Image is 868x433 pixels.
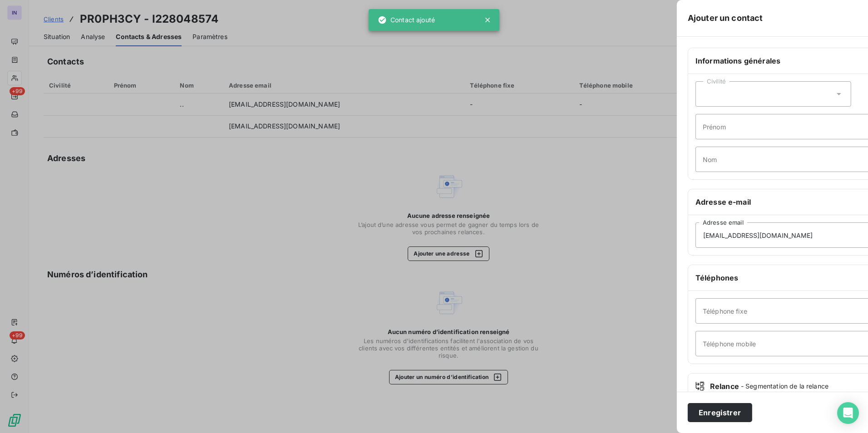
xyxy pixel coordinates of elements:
div: Open Intercom Messenger [837,402,859,424]
h5: Ajouter un contact [688,12,763,25]
span: - Segmentation de la relance [741,382,829,391]
button: Enregistrer [688,403,752,422]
